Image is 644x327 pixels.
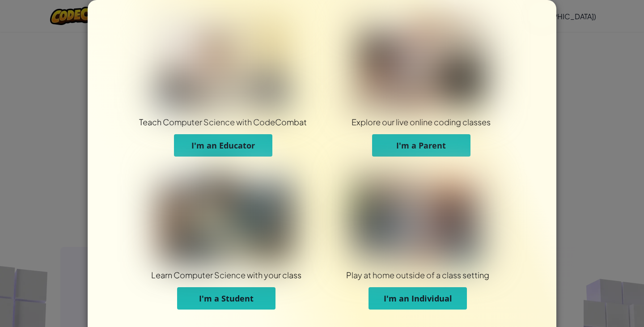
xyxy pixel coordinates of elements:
[191,140,255,151] span: I'm an Educator
[384,293,452,304] span: I'm an Individual
[198,269,638,280] div: Play at home outside of a class setting
[199,293,254,304] span: I'm a Student
[174,134,272,157] button: I'm an Educator
[177,287,275,310] button: I'm a Student
[372,134,470,157] button: I'm a Parent
[369,287,467,310] button: I'm an Individual
[536,9,547,22] img: close icon
[354,20,488,110] img: For Parents
[156,20,290,110] img: For Educators
[396,140,446,151] span: I'm a Parent
[159,173,293,263] img: For Students
[351,173,485,263] img: For Individuals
